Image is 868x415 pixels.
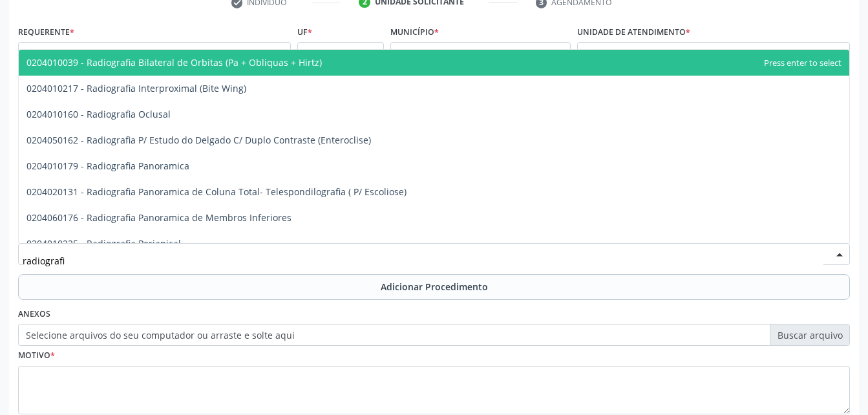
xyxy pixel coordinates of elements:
[18,22,74,42] label: Requerente
[26,56,322,69] span: 0204010039 - Radiografia Bilateral de Orbitas (Pa + Obliquas + Hirtz)
[26,108,171,120] span: 0204010160 - Radiografia Oclusal
[390,22,439,42] label: Município
[26,134,371,146] span: 0204050162 - Radiografia P/ Estudo do Delgado C/ Duplo Contraste (Enteroclise)
[582,47,823,59] span: Unidade de Saude da Familia [GEOGRAPHIC_DATA]
[302,47,357,59] span: AL
[26,237,181,250] span: 0204010225 - Radiografia Periapical
[395,47,544,59] span: [PERSON_NAME]
[577,22,690,42] label: Unidade de atendimento
[23,47,264,59] span: Médico(a)
[297,22,312,42] label: UF
[18,274,850,300] button: Adicionar Procedimento
[26,160,189,172] span: 0204010179 - Radiografia Panoramica
[18,346,55,366] label: Motivo
[23,248,823,273] input: Buscar por procedimento
[26,211,291,224] span: 0204060176 - Radiografia Panoramica de Membros Inferiores
[381,280,488,293] span: Adicionar Procedimento
[18,304,50,325] label: Anexos
[26,82,246,94] span: 0204010217 - Radiografia Interproximal (Bite Wing)
[26,186,407,198] span: 0204020131 - Radiografia Panoramica de Coluna Total- Telespondilografia ( P/ Escoliose)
